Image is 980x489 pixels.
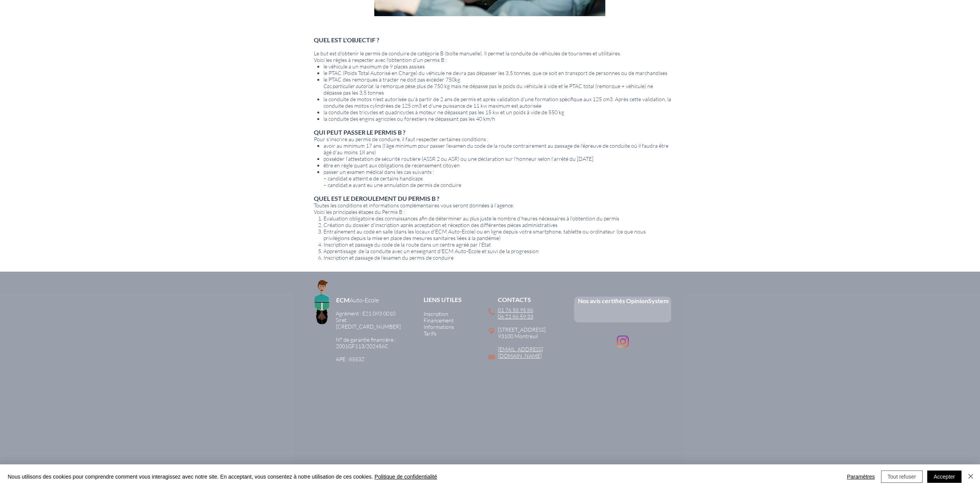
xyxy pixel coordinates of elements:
[314,195,439,202] span: QUEL EST LE DEROULEMENT DU PERMIS B ?
[424,296,462,303] span: LIENS UTILES
[314,202,514,209] span: Toutes les conditions et informations complémentaires vous seront données à l’agence.
[323,254,454,261] span: Inscription et passage de l’examen du permis de conduire
[881,471,923,483] button: Tout refuser
[847,471,874,482] span: Paramètres
[498,307,533,313] a: 01 76 58 95 86
[323,115,495,122] span: la conduite des engins agricoles ou forestiers ne dépassant pas les 40 km/h
[498,296,531,303] span: CONTACTS
[498,326,546,333] span: [STREET_ADDRESS]
[314,129,405,136] span: QUI PEUT PASSER LE PERMIS B ?
[323,215,619,222] span: Evaluation obligatoire des connaissances afin de déterminer au plus juste le nombre d’heures néce...
[303,378,677,461] iframe: Google Maps
[323,169,461,188] span: passer un examen médical dans les cas suivants : – candidat.e atteint.e de certains handicaps – c...
[838,367,980,489] iframe: Wix Chat
[617,335,629,347] img: Instagram ECM Auto-Ecole
[8,473,437,480] span: Nous utilisons des cookies pour comprendre comment vous interagissez avec notre site. En acceptan...
[617,335,629,347] ul: Barre de réseaux sociaux
[424,317,454,324] a: Financement
[966,472,975,481] img: Fermer
[323,109,564,115] span: la conduite des tricycles et quadricycles à moteur ne dépassant pas les 15 kw et un poids à vide ...
[336,310,401,362] a: Agrément : E21 093 0010Siret : [CREDIT_CARD_NUMBER]​N° de garantie financière :2001GF113/202456C ...
[314,57,447,63] span: Voici les règles à respecter avec l'obtention d'un permis B :
[323,248,539,254] span: Apprentissage de la conduite avec un enseignant d'ECM Auto-Ecole et suivi de la progression
[498,313,533,320] a: 06 21 86 59 33
[314,36,379,43] span: QUEL EST L'OBJECTIF ?
[966,471,975,483] button: Fermer
[498,346,543,359] a: [EMAIL_ADDRESS][DOMAIN_NAME]
[350,296,379,304] span: Auto-Ecole
[336,296,350,304] a: ECM
[314,50,621,57] span: Le but est d'obtenir le permis de conduire de catégorie B (boîte manuelle). Il permet la conduite...
[498,333,538,339] span: 93100 Montreuil
[303,275,340,327] img: Logo ECM en-tête.png
[424,330,436,337] a: Tarifs
[578,297,668,304] a: Nos avis certifiés OpinionSystem
[323,162,460,169] span: être en règle quant aux obligations de recensement citoyen
[323,155,593,162] span: posséder l’attestation de sécurité routière (ASSR 2 ou ASR) ou une déclaration sur l’honneur selo...
[323,222,558,228] span: Création du dossier d’inscription après acceptation et réception des différentes pièces administr...
[323,70,667,76] span: le PTAC (Poids Total Autorisé en Charge) du véhicule ne devra pas dépasser les 3,5 tonnes, que ce...
[323,241,491,248] span: Inscription et passage du code de la route dans un centre agréé par l'Etat
[424,310,448,317] a: Inscription
[927,471,962,483] button: Accepter
[424,324,454,330] a: Informations
[323,142,668,155] span: avoir au minimum 17 ans (l’âge minimum pour passer l’examen du code de la route contrairement au ...
[314,136,488,142] span: Pour s’inscrire au permis de conduire, il faut respecter certaines conditions :
[588,305,659,322] iframe: Embedded Content
[323,76,653,96] span: le PTAC des remorques à tracter ne doit pas excéder 750kg : la remorque pèse plus de 750 kg mais ...
[323,96,671,109] span: la conduite de motos n'est autorisée qu'à partir de 2 ans de permis et après validation d'une for...
[323,228,646,241] span: Entraînement au code en salle (dans les locaux d'ECM Auto-Ecole) ou en ligne depuis votre smartph...
[375,474,437,480] a: Politique de confidentialité
[323,83,373,89] span: Cas particulier autorisé
[323,63,425,70] span: le véhicule a un maximum de 9 places assises
[314,209,405,215] span: Voici les principales étapes du Permis B :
